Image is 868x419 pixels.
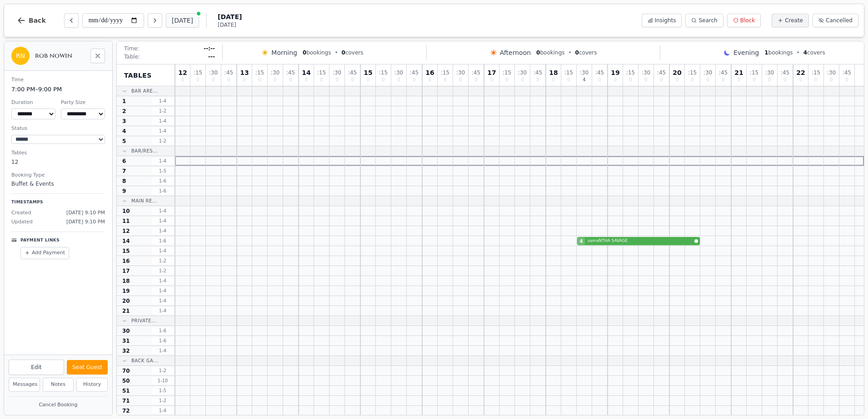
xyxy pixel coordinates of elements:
[580,238,583,245] span: 4
[240,69,249,76] span: 13
[410,70,419,75] span: : 45
[11,158,105,166] dd: 12
[753,78,755,82] span: 0
[218,12,242,21] span: [DATE]
[772,14,809,27] button: Create
[472,70,480,75] span: : 45
[122,387,130,394] span: 51
[703,70,712,75] span: : 30
[152,118,174,124] span: 1 - 4
[575,49,597,56] span: covers
[536,78,539,82] span: 0
[152,307,174,314] span: 1 - 4
[9,399,108,411] button: Cancel Booking
[11,218,33,226] span: Updated
[218,21,242,29] span: [DATE]
[764,49,768,56] span: 1
[122,327,130,335] span: 30
[152,168,174,174] span: 1 - 5
[691,78,693,82] span: 0
[131,148,158,154] span: Bar/Res...
[317,70,326,75] span: : 15
[534,70,542,75] span: : 45
[152,177,174,184] span: 1 - 6
[152,257,174,264] span: 1 - 2
[367,78,369,82] span: 0
[812,70,820,75] span: : 15
[660,78,663,82] span: 0
[148,13,162,28] button: Next day
[212,78,215,82] span: 0
[131,357,158,364] span: Back Ga...
[122,217,130,225] span: 11
[364,69,372,76] span: 15
[575,49,579,56] span: 0
[397,78,400,82] span: 0
[536,49,540,56] span: 0
[11,149,105,157] dt: Tables
[500,48,531,57] span: Afternoon
[152,397,174,404] span: 1 - 2
[181,78,184,82] span: 0
[503,70,511,75] span: : 15
[122,247,130,255] span: 15
[152,377,174,384] span: 1 - 10
[11,180,105,188] dd: Buffet & Events
[29,17,46,24] span: Back
[66,209,105,217] span: [DATE] 9:10 PM
[429,78,431,82] span: 0
[152,207,174,214] span: 1 - 4
[196,78,199,82] span: 0
[490,78,493,82] span: 0
[781,70,789,75] span: : 45
[122,407,130,414] span: 72
[827,70,836,75] span: : 30
[845,78,848,82] span: 0
[738,78,740,82] span: 0
[765,70,774,75] span: : 30
[122,237,130,245] span: 14
[611,69,619,76] span: 19
[642,14,682,27] button: Insights
[122,187,126,195] span: 9
[194,70,202,75] span: : 15
[152,327,174,334] span: 1 - 6
[394,70,403,75] span: : 30
[698,17,717,24] span: Search
[274,78,276,82] span: 0
[441,70,449,75] span: : 15
[456,70,465,75] span: : 30
[11,47,30,65] div: RN
[131,197,157,204] span: Main Re...
[799,78,802,82] span: 0
[122,297,130,305] span: 20
[271,70,279,75] span: : 30
[131,317,156,324] span: Private...
[122,108,126,115] span: 2
[727,14,761,27] button: Block
[598,78,601,82] span: 0
[552,78,555,82] span: 0
[152,158,174,164] span: 1 - 4
[166,13,199,28] button: [DATE]
[289,78,292,82] span: 0
[122,377,130,384] span: 50
[122,337,130,345] span: 31
[320,78,323,82] span: 0
[413,78,415,82] span: 0
[722,78,724,82] span: 0
[122,397,130,404] span: 71
[122,118,126,125] span: 3
[152,277,174,284] span: 1 - 4
[567,78,570,82] span: 0
[474,78,477,82] span: 0
[204,45,215,52] span: --:--
[425,69,434,76] span: 16
[11,99,55,107] dt: Duration
[734,69,743,76] span: 21
[11,125,105,133] dt: Status
[505,78,508,82] span: 0
[382,78,384,82] span: 0
[11,76,105,84] dt: Time
[518,70,527,75] span: : 30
